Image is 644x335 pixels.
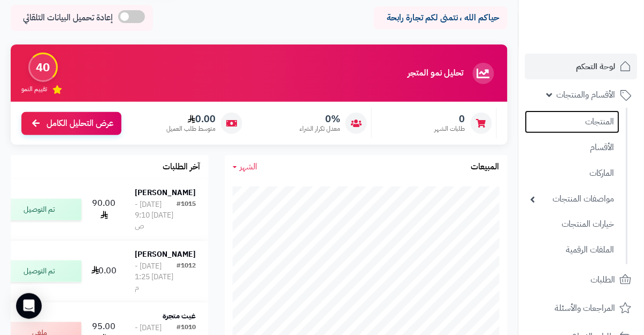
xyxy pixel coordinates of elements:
[86,241,123,302] td: 0.00
[233,161,258,173] a: الشهر
[163,162,201,172] h3: آخر الطلبات
[525,162,620,185] a: الماركات
[47,117,113,130] span: عرض التحليل الكامل
[300,113,340,125] span: 0%
[177,261,196,293] div: #1012
[135,199,177,232] div: [DATE] - [DATE] 9:10 ص
[577,59,616,74] span: لوحة التحكم
[135,187,196,198] strong: [PERSON_NAME]
[434,113,465,125] span: 0
[525,267,638,293] a: الطلبات
[166,124,216,133] span: متوسط طلب العميل
[86,179,123,240] td: 90.00
[166,113,216,125] span: 0.00
[525,110,620,133] a: المنتجات
[434,124,465,133] span: طلبات الشهر
[300,124,340,133] span: معدل تكرار الشراء
[23,12,113,24] span: إعادة تحميل البيانات التلقائي
[571,28,634,51] img: logo-2.png
[525,295,638,321] a: المراجعات والأسئلة
[16,293,42,319] div: Open Intercom Messenger
[525,136,620,159] a: الأقسام
[525,188,620,211] a: مواصفات المنتجات
[135,249,196,260] strong: [PERSON_NAME]
[21,112,121,135] a: عرض التحليل الكامل
[525,239,620,262] a: الملفات الرقمية
[163,310,196,322] strong: غيث متجرة
[471,162,500,172] h3: المبيعات
[557,87,616,102] span: الأقسام والمنتجات
[177,199,196,232] div: #1015
[408,69,464,78] h3: تحليل نمو المتجر
[525,213,620,236] a: خيارات المنتجات
[21,85,47,94] span: تقييم النمو
[525,54,638,79] a: لوحة التحكم
[382,12,500,24] p: حياكم الله ، نتمنى لكم تجارة رابحة
[591,272,616,287] span: الطلبات
[135,261,177,293] div: [DATE] - [DATE] 1:25 م
[555,301,616,316] span: المراجعات والأسئلة
[240,160,258,173] span: الشهر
